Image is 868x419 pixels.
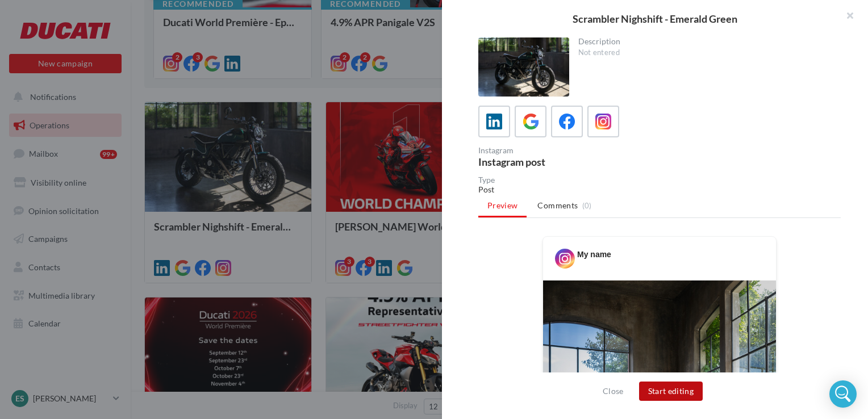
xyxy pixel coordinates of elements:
[578,37,832,45] div: Description
[829,380,857,408] div: Open Intercom Messenger
[537,200,578,211] span: Comments
[598,384,628,398] button: Close
[460,14,850,24] div: Scrambler Nighshift - Emerald Green
[639,382,703,401] button: Start editing
[578,48,832,58] div: Not entered
[582,201,592,210] span: (0)
[577,249,611,260] div: My name
[478,184,841,195] div: Post
[478,157,655,167] div: Instagram post
[478,176,841,184] div: Type
[478,146,655,154] div: Instagram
